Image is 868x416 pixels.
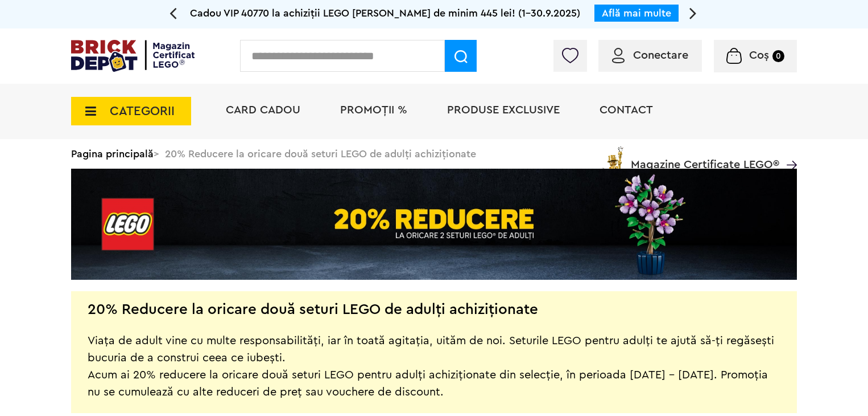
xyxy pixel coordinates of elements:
span: Coș [749,50,769,61]
span: Magazine Certificate LEGO® [631,144,779,170]
a: Contact [600,104,653,116]
span: Conectare [633,50,688,61]
span: CATEGORII [110,105,175,117]
a: Conectare [612,50,688,61]
span: Cadou VIP 40770 la achiziții LEGO [PERSON_NAME] de minim 445 lei! (1-30.9.2025) [190,8,580,18]
a: Află mai multe [602,8,671,18]
a: Magazine Certificate LEGO® [779,144,797,156]
small: 0 [772,50,784,62]
img: Landing page banner [71,169,797,280]
div: Viața de adult vine cu multe responsabilități, iar în toată agitația, uităm de noi. Seturile LEGO... [88,315,780,401]
h2: 20% Reducere la oricare două seturi LEGO de adulți achiziționate [88,304,538,315]
a: Produse exclusive [447,104,560,116]
a: Card Cadou [226,104,300,116]
a: PROMOȚII % [340,104,407,116]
